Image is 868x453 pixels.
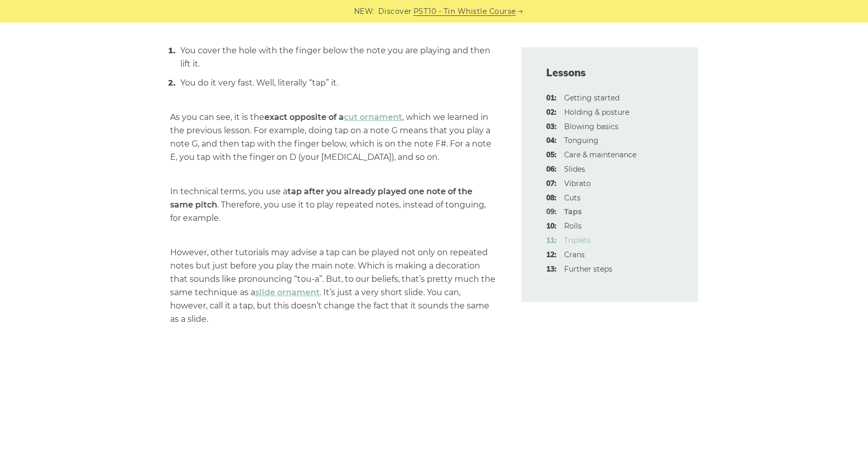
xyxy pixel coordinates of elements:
[564,122,618,131] a: 03:Blowing basics
[264,112,402,122] strong: exact opposite of a
[564,136,598,145] a: 04:Tonguing
[546,220,556,233] span: 10:
[564,93,619,102] a: 01:Getting started
[546,66,673,80] span: Lessons
[546,206,556,218] span: 09:
[564,164,585,174] a: 06:Slides
[546,178,556,190] span: 07:
[546,235,556,247] span: 11:
[546,121,556,133] span: 03:
[564,108,629,117] a: 02:Holding & posture
[546,92,556,105] span: 01:
[564,179,591,188] a: 07:Vibrato
[564,150,636,159] a: 05:Care & maintenance
[170,246,497,326] p: However, other tutorials may advise a tap can be played not only on repeated notes but just befor...
[564,193,581,202] a: 08:Cuts
[564,207,582,216] strong: Taps
[178,76,497,90] li: You do it very fast. Well, literally “tap” it.
[414,6,516,17] a: PST10 - Tin Whistle Course
[546,135,556,147] span: 04:
[344,112,402,122] a: cut ornament
[354,6,375,17] span: NEW:
[546,163,556,176] span: 06:
[546,107,556,119] span: 02:
[564,236,591,245] a: 11:Triplets
[170,187,472,210] strong: tap after you already played one note of the same pitch
[170,111,497,164] p: As you can see, it is the , which we learned in the previous lesson. For example, doing tap on a ...
[178,44,497,71] li: You cover the hole with the finger below the note you are playing and then lift it.
[564,250,585,259] a: 12:Crans
[170,185,497,225] p: In technical terms, you use a . Therefore, you use it to play repeated notes, instead of tonguing...
[546,149,556,161] span: 05:
[378,6,412,17] span: Discover
[546,249,556,261] span: 12:
[564,221,582,231] a: 10:Rolls
[564,264,612,274] a: 13:Further steps
[546,263,556,276] span: 13:
[546,192,556,204] span: 08:
[255,287,320,297] a: slide ornament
